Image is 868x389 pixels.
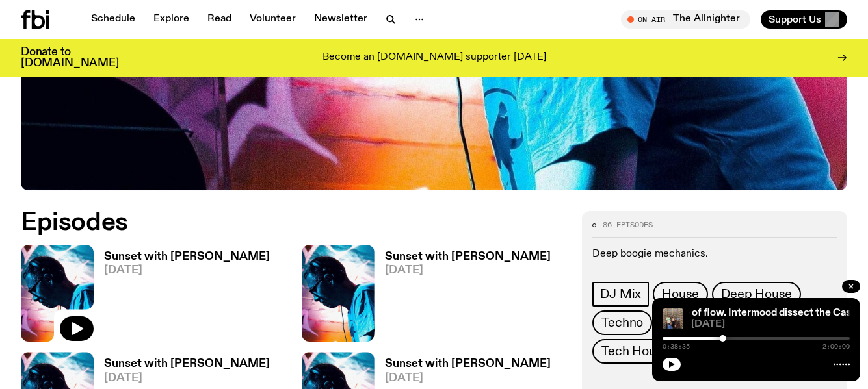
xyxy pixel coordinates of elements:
h3: Sunset with [PERSON_NAME] [104,251,270,262]
img: Simon Caldwell stands side on, looking downwards. He has headphones on. Behind him is a brightly ... [302,245,375,342]
h3: Sunset with [PERSON_NAME] [385,251,551,262]
span: [DATE] [104,373,270,384]
a: Tech House [592,339,678,364]
span: [DATE] [104,265,270,276]
a: Explore [146,10,197,29]
a: Deep House [712,282,801,307]
span: 0:38:35 [663,344,690,350]
span: Deep House [721,287,792,301]
a: Sunset with [PERSON_NAME][DATE] [94,251,270,342]
h3: Sunset with [PERSON_NAME] [104,358,270,370]
h2: Episodes [21,211,566,234]
span: Support Us [769,14,821,25]
a: House [653,282,708,307]
img: Simon Caldwell stands side on, looking downwards. He has headphones on. Behind him is a brightly ... [21,245,94,342]
button: Support Us [761,10,847,29]
span: Tech House [601,344,669,358]
a: Volunteer [242,10,304,29]
a: Schedule [83,10,143,29]
span: 2:00:00 [822,344,850,350]
p: Deep boogie mechanics. [592,248,837,260]
span: [DATE] [385,373,551,384]
a: Read [200,10,239,29]
a: Techno [592,310,652,335]
a: DJ Mix [592,282,649,307]
span: 86 episodes [603,221,653,229]
span: [DATE] [691,320,850,329]
p: Become an [DOMAIN_NAME] supporter [DATE] [322,52,546,64]
span: DJ Mix [600,287,641,301]
a: Newsletter [306,10,375,29]
span: Techno [601,316,643,330]
h3: Sunset with [PERSON_NAME] [385,358,551,370]
a: Sunset with [PERSON_NAME][DATE] [375,251,551,342]
span: House [662,287,699,301]
h3: Donate to [DOMAIN_NAME] [21,47,119,69]
img: Situated in the music library where each wall is made up of shelves holding CDs, all five members... [663,308,683,329]
span: [DATE] [385,265,551,276]
button: On AirThe Allnighter [621,10,750,29]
